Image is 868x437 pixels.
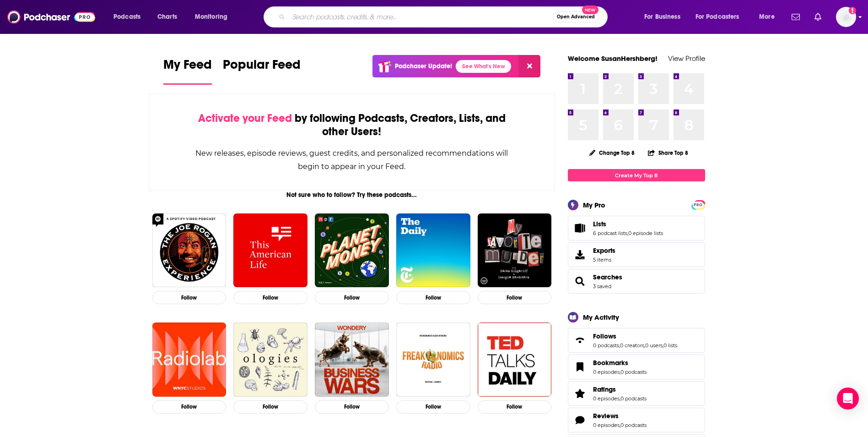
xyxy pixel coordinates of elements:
[198,111,292,125] span: Activate your Feed
[620,369,647,375] a: 0 podcasts
[583,201,605,209] div: My Pro
[195,147,509,173] div: New releases, episode reviews, guest credits, and personalized recommendations will begin to appe...
[315,291,389,304] button: Follow
[811,9,825,25] a: Show notifications dropdown
[593,230,627,236] a: 6 podcast lists
[644,342,645,349] span: ,
[571,334,589,347] a: Follows
[233,322,307,397] img: Ologies with Alie Ward
[395,62,452,70] p: Podchaser Update!
[593,412,647,420] a: Reviews
[7,8,95,26] img: Podchaser - Follow, Share and Rate Podcasts
[568,381,705,406] span: Ratings
[693,202,704,208] span: PRO
[315,400,389,414] button: Follow
[478,400,552,414] button: Follow
[289,10,553,24] input: Search podcasts, credits, & more...
[557,15,595,19] span: Open Advanced
[152,291,226,304] button: Follow
[568,355,705,379] span: Bookmarks
[195,112,509,138] div: by following Podcasts, Creators, Lists, and other Users!
[593,257,615,263] span: 5 items
[568,242,705,267] a: Exports
[233,400,307,414] button: Follow
[584,147,641,158] button: Change Top 8
[593,359,647,367] a: Bookmarks
[753,10,786,24] button: open menu
[620,395,620,402] span: ,
[690,10,753,24] button: open menu
[571,275,589,288] a: Searches
[593,369,620,375] a: 0 episodes
[628,230,663,236] a: 0 episode lists
[568,328,705,353] span: Follows
[396,400,470,414] button: Follow
[571,387,589,400] a: Ratings
[593,359,628,367] span: Bookmarks
[396,291,470,304] button: Follow
[396,213,470,288] img: The Daily
[593,412,619,420] span: Reviews
[152,213,226,288] img: The Joe Rogan Experience
[478,322,552,397] img: TED Talks Daily
[149,191,555,199] div: Not sure who to follow? Try these podcasts...
[107,10,152,24] button: open menu
[568,216,705,240] span: Lists
[593,422,620,428] a: 0 episodes
[478,213,552,288] img: My Favorite Murder with Karen Kilgariff and Georgia Hardstark
[620,395,647,402] a: 0 podcasts
[693,201,704,208] a: PRO
[571,414,589,426] a: Reviews
[568,54,658,63] a: Welcome SusanHershberg!
[644,11,680,23] span: For Business
[663,342,663,349] span: ,
[315,213,389,288] img: Planet Money
[837,388,859,410] div: Open Intercom Messenger
[627,230,628,236] span: ,
[593,220,663,228] a: Lists
[668,54,705,63] a: View Profile
[456,60,511,73] a: See What's New
[195,11,227,23] span: Monitoring
[571,222,589,235] a: Lists
[849,7,856,14] svg: Add a profile image
[233,213,307,288] img: This American Life
[620,369,620,375] span: ,
[315,322,389,397] a: Business Wars
[593,385,647,393] a: Ratings
[593,273,622,281] a: Searches
[836,7,856,27] img: User Profile
[620,342,644,349] a: 0 creators
[272,6,616,27] div: Search podcasts, credits, & more...
[593,220,606,228] span: Lists
[647,144,689,162] button: Share Top 8
[836,7,856,27] button: Show profile menu
[593,395,620,402] a: 0 episodes
[223,57,301,85] a: Popular Feed
[568,269,705,294] span: Searches
[593,332,616,340] span: Follows
[553,11,599,22] button: Open AdvancedNew
[233,291,307,304] button: Follow
[568,408,705,432] span: Reviews
[396,322,470,397] img: Freakonomics Radio
[638,10,692,24] button: open menu
[478,291,552,304] button: Follow
[582,5,598,14] span: New
[151,10,183,24] a: Charts
[223,57,301,78] span: Popular Feed
[163,57,212,85] a: My Feed
[593,332,677,340] a: Follows
[695,11,739,23] span: For Podcasters
[620,422,647,428] a: 0 podcasts
[619,342,620,349] span: ,
[759,11,775,23] span: More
